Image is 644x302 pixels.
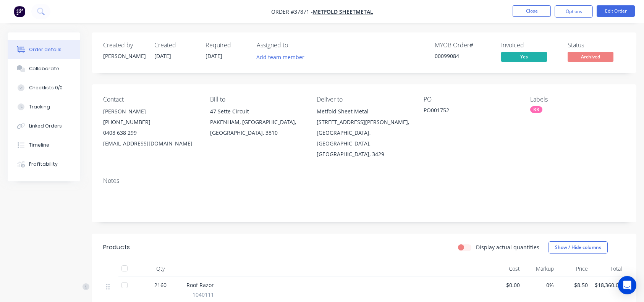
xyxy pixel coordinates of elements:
[252,52,309,62] button: Add team member
[313,8,373,15] a: Metfold Sheetmetal
[257,42,333,49] div: Assigned to
[8,136,80,155] button: Timeline
[29,142,49,149] div: Timeline
[476,243,539,251] label: Display actual quantities
[549,241,608,254] button: Show / Hide columns
[435,52,492,60] div: 00099084
[29,65,59,72] div: Collaborate
[8,97,80,116] button: Tracking
[103,138,198,149] div: [EMAIL_ADDRESS][DOMAIN_NAME]
[591,261,625,276] div: Total
[8,116,80,136] button: Linked Orders
[205,42,248,49] div: Required
[8,40,80,59] button: Order details
[8,155,80,174] button: Profitability
[103,117,198,128] div: [PHONE_NUMBER]
[557,261,591,276] div: Price
[568,52,613,61] span: Archived
[103,52,145,60] div: [PERSON_NAME]
[186,281,214,289] span: Roof Razor
[489,261,523,276] div: Cost
[210,96,305,103] div: Bill to
[210,106,305,117] div: 47 Sette Circuit
[501,42,558,49] div: Invoiced
[317,128,411,160] div: [GEOGRAPHIC_DATA], [GEOGRAPHIC_DATA], [GEOGRAPHIC_DATA], 3429
[29,161,58,168] div: Profitability
[103,106,198,117] div: [PERSON_NAME]
[29,84,63,91] div: Checklists 0/0
[205,52,222,60] span: [DATE]
[210,106,305,138] div: 47 Sette CircuitPAKENHAM, [GEOGRAPHIC_DATA], [GEOGRAPHIC_DATA], 3810
[530,106,542,113] div: RR
[501,52,547,61] span: Yes
[8,59,80,78] button: Collaborate
[103,128,198,138] div: 0408 638 299
[523,261,557,276] div: Markup
[424,96,518,103] div: PO
[597,5,635,17] button: Edit Order
[435,42,492,49] div: MYOB Order #
[568,42,625,49] div: Status
[8,78,80,97] button: Checklists 0/0
[317,106,411,160] div: Metfold Sheet Metal [STREET_ADDRESS][PERSON_NAME],[GEOGRAPHIC_DATA], [GEOGRAPHIC_DATA], [GEOGRAPH...
[317,106,411,128] div: Metfold Sheet Metal [STREET_ADDRESS][PERSON_NAME],
[103,177,625,184] div: Notes
[560,281,588,289] span: $8.50
[618,276,636,294] div: Open Intercom Messenger
[271,8,313,15] span: Order #37871 -
[103,243,130,252] div: Products
[154,42,196,49] div: Created
[29,103,50,110] div: Tracking
[257,52,309,62] button: Add team member
[14,6,25,17] img: Factory
[154,281,167,289] span: 2160
[103,96,198,103] div: Contact
[530,96,625,103] div: Labels
[492,281,520,289] span: $0.00
[513,5,551,17] button: Close
[555,5,593,18] button: Options
[103,106,198,149] div: [PERSON_NAME][PHONE_NUMBER]0408 638 299[EMAIL_ADDRESS][DOMAIN_NAME]
[193,291,214,299] span: 1040111
[29,46,61,53] div: Order details
[210,117,305,138] div: PAKENHAM, [GEOGRAPHIC_DATA], [GEOGRAPHIC_DATA], 3810
[424,106,518,117] div: PO001752
[154,52,171,60] span: [DATE]
[29,123,62,129] div: Linked Orders
[526,281,554,289] span: 0%
[103,42,145,49] div: Created by
[594,281,622,289] span: $18,360.00
[317,96,411,103] div: Deliver to
[138,261,183,276] div: Qty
